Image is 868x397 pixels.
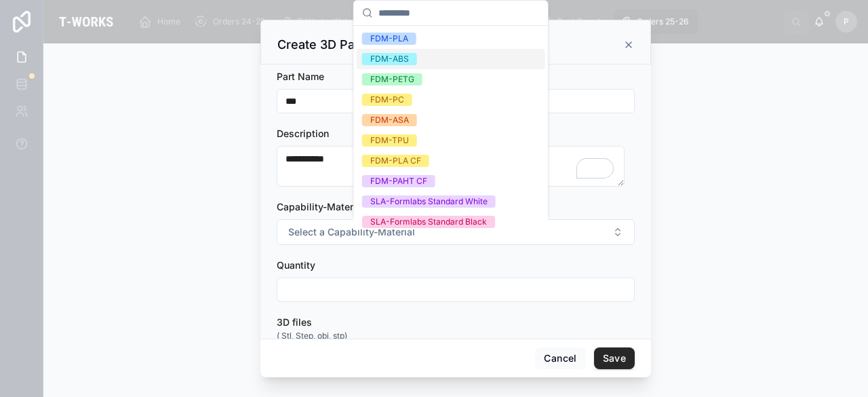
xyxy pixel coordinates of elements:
[370,114,409,126] div: FDM-ASA
[277,128,329,139] span: Description
[277,201,364,212] span: Capability-Material
[370,134,409,147] div: FDM-TPU
[288,225,415,239] span: Select a Capability-Material
[370,94,404,106] div: FDM-PC
[277,316,312,328] span: 3D files
[370,53,409,65] div: FDM-ABS
[277,219,635,245] button: Select Button
[535,347,585,369] button: Cancel
[277,259,315,271] span: Quantity
[370,73,414,86] div: FDM-PETG
[277,146,625,187] textarea: To enrich screen reader interactions, please activate Accessibility in Grammarly extension settings
[354,26,548,229] div: Suggestions
[370,33,408,45] div: FDM-PLA
[277,330,347,341] span: ( Stl, Step, obj, stp)
[370,155,421,167] div: FDM-PLA CF
[277,71,324,82] span: Part Name
[370,175,427,187] div: FDM-PAHT CF
[370,216,487,228] div: SLA-Formlabs Standard Black
[594,347,635,369] button: Save
[277,37,363,53] h3: Create 3D Part
[370,195,488,208] div: SLA-Formlabs Standard White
